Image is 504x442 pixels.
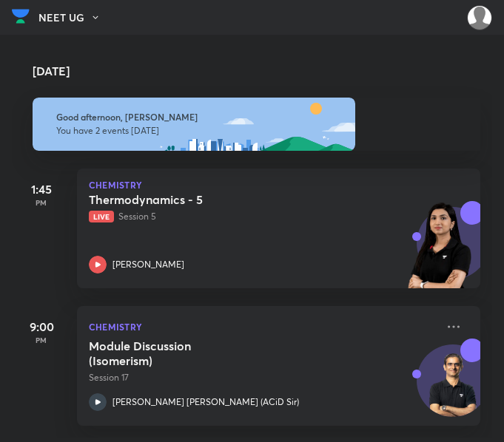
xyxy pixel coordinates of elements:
h5: Module Discussion (Isomerism) [89,339,273,368]
img: Company Logo [12,5,30,27]
h5: Thermodynamics - 5 [89,192,273,207]
img: afternoon [33,98,355,151]
img: Amisha Rani [467,5,492,30]
img: unacademy [399,201,480,303]
button: NEET UG [38,7,110,29]
h6: Good afternoon, [PERSON_NAME] [56,112,457,123]
p: You have 2 events [DATE] [56,125,457,137]
p: Session 5 [89,210,436,223]
p: [PERSON_NAME] [112,258,184,271]
span: Live [89,211,114,222]
h5: 1:45 [12,180,71,198]
p: Session 17 [89,371,436,384]
p: Chemistry [89,180,468,189]
p: Chemistry [89,318,436,336]
h4: [DATE] [33,65,495,77]
h5: 9:00 [12,318,71,336]
p: [PERSON_NAME] [PERSON_NAME] (ACiD Sir) [112,395,299,409]
p: PM [12,336,71,344]
p: PM [12,198,71,207]
a: Company Logo [12,5,30,31]
img: Avatar [417,353,488,424]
